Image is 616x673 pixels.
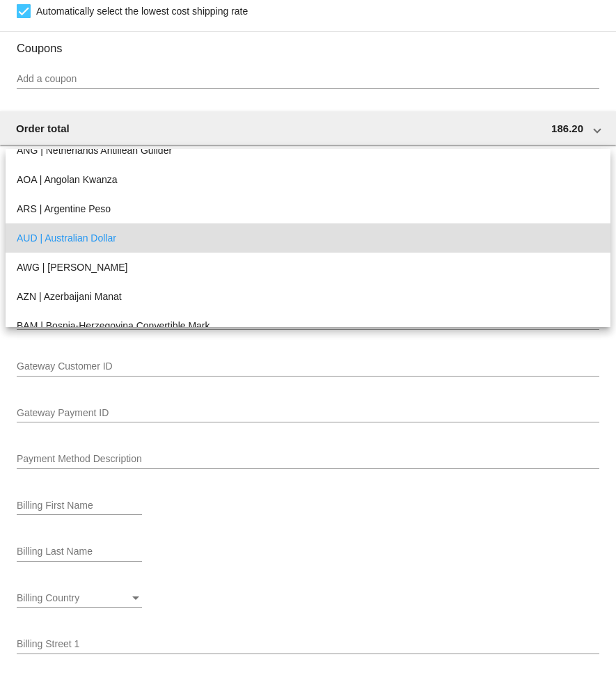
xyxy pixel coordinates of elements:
[17,253,599,282] span: AWG | [PERSON_NAME]
[17,165,599,194] span: AOA | Angolan Kwanza
[17,223,599,253] span: AUD | Australian Dollar
[17,282,599,311] span: AZN | Azerbaijani Manat
[17,311,599,340] span: BAM | Bosnia-Herzegovina Convertible Mark
[17,136,599,165] span: ANG | Netherlands Antillean Guilder
[17,194,599,223] span: ARS | Argentine Peso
